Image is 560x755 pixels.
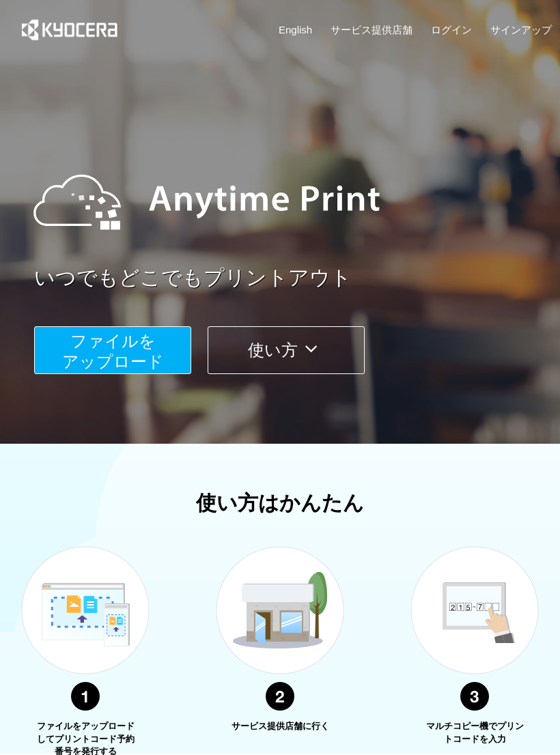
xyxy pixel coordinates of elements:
a: サービス提供店舗 [331,23,412,37]
button: ファイルを​​アップロード [34,326,191,374]
button: 使い方 [208,326,365,374]
p: サービス提供店舗に行く [229,720,331,733]
p: マルチコピー機でプリントコードを入力 [423,720,526,745]
a: サインアップ [490,23,552,37]
span: ファイルを ​​アップロード [62,332,164,371]
a: English [279,23,312,37]
a: いつでもどこでもプリントアウト [34,263,560,293]
a: ログイン [431,23,472,37]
